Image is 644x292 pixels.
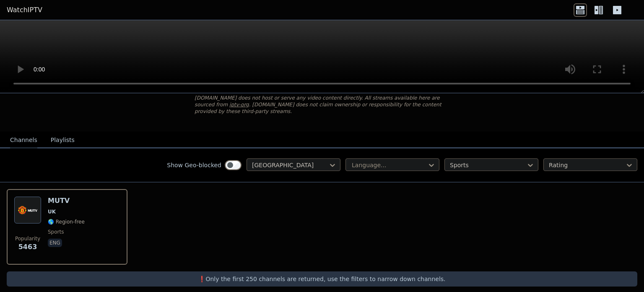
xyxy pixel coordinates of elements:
[14,197,41,224] img: MUTV
[48,197,85,205] h6: MUTV
[10,132,37,148] button: Channels
[48,218,85,225] span: 🌎 Region-free
[15,235,40,242] span: Popularity
[18,242,37,252] span: 5463
[7,5,42,15] a: WatchIPTV
[10,275,634,283] p: ❗️Only the first 250 channels are returned, use the filters to narrow down channels.
[48,208,56,215] span: UK
[195,95,449,115] p: [DOMAIN_NAME] does not host or serve any video content directly. All streams available here are s...
[229,102,249,108] a: iptv-org
[48,229,64,235] span: sports
[167,161,221,169] label: Show Geo-blocked
[51,132,75,148] button: Playlists
[48,239,62,247] p: eng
